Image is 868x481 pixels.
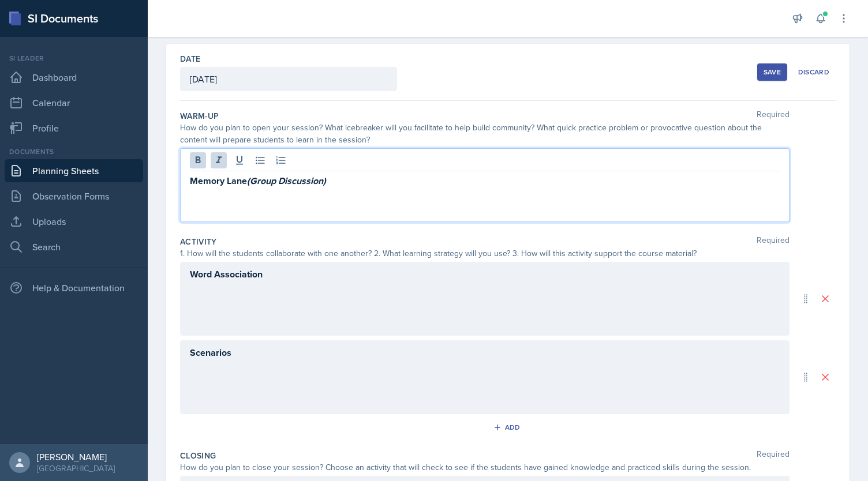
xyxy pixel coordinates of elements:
[5,185,143,208] a: Observation Forms
[180,247,790,260] div: 1. How will the students collaborate with one another? 2. What learning strategy will you use? 3....
[37,463,115,474] div: [GEOGRAPHIC_DATA]
[180,53,200,65] label: Date
[5,210,143,233] a: Uploads
[180,461,790,474] div: How do you plan to close your session? Choose an activity that will check to see if the students ...
[792,63,836,81] button: Discard
[489,419,527,436] button: Add
[757,110,790,122] span: Required
[180,122,790,146] div: How do you plan to open your session? What icebreaker will you facilitate to help build community...
[180,110,219,122] label: Warm-Up
[496,423,521,432] div: Add
[247,174,326,187] em: (Group Discussion)
[190,346,231,359] strong: Scenarios
[180,236,217,247] label: Activity
[5,117,143,140] a: Profile
[764,67,781,77] div: Save
[757,63,787,81] button: Save
[757,236,790,247] span: Required
[5,53,143,63] div: Si leader
[190,268,263,281] strong: Word Association
[5,159,143,182] a: Planning Sheets
[5,276,143,299] div: Help & Documentation
[190,174,326,187] strong: Memory Lane
[5,66,143,89] a: Dashboard
[757,450,790,461] span: Required
[5,235,143,258] a: Search
[5,146,143,157] div: Documents
[37,451,115,463] div: [PERSON_NAME]
[5,91,143,114] a: Calendar
[180,450,216,461] label: Closing
[798,67,829,77] div: Discard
